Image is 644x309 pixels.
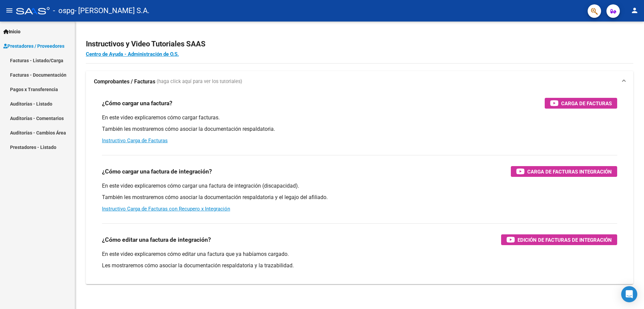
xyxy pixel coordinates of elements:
[94,78,155,85] strong: Comprobantes / Facturas
[527,167,612,176] span: Carga de Facturas Integración
[5,6,13,14] mat-icon: menu
[157,78,242,85] span: (haga click aquí para ver los tutoriales)
[102,250,617,258] p: En este video explicaremos cómo editar una factura que ya habíamos cargado.
[3,42,64,50] span: Prestadores / Proveedores
[518,236,612,244] span: Edición de Facturas de integración
[86,38,633,50] h2: Instructivos y Video Tutoriales SAAS
[102,262,617,269] p: Les mostraremos cómo asociar la documentación respaldatoria y la trazabilidad.
[102,114,617,121] p: En este video explicaremos cómo cargar facturas.
[86,92,633,284] div: Comprobantes / Facturas (haga click aquí para ver los tutoriales)
[86,51,179,57] a: Centro de Ayuda - Administración de O.S.
[102,194,617,201] p: También les mostraremos cómo asociar la documentación respaldatoria y el legajo del afiliado.
[102,167,212,176] h3: ¿Cómo cargar una factura de integración?
[102,138,168,144] a: Instructivo Carga de Facturas
[86,71,633,92] mat-expansion-panel-header: Comprobantes / Facturas (haga click aquí para ver los tutoriales)
[102,99,172,108] h3: ¿Cómo cargar una factura?
[102,182,617,190] p: En este video explicaremos cómo cargar una factura de integración (discapacidad).
[545,98,617,109] button: Carga de Facturas
[511,166,617,177] button: Carga de Facturas Integración
[501,234,617,245] button: Edición de Facturas de integración
[53,3,74,18] span: - ospg
[621,286,637,302] div: Open Intercom Messenger
[561,99,612,108] span: Carga de Facturas
[102,206,230,212] a: Instructivo Carga de Facturas con Recupero x Integración
[3,28,20,35] span: Inicio
[631,6,639,14] mat-icon: person
[74,3,150,18] span: - [PERSON_NAME] S.A.
[102,125,617,133] p: También les mostraremos cómo asociar la documentación respaldatoria.
[102,235,211,244] h3: ¿Cómo editar una factura de integración?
